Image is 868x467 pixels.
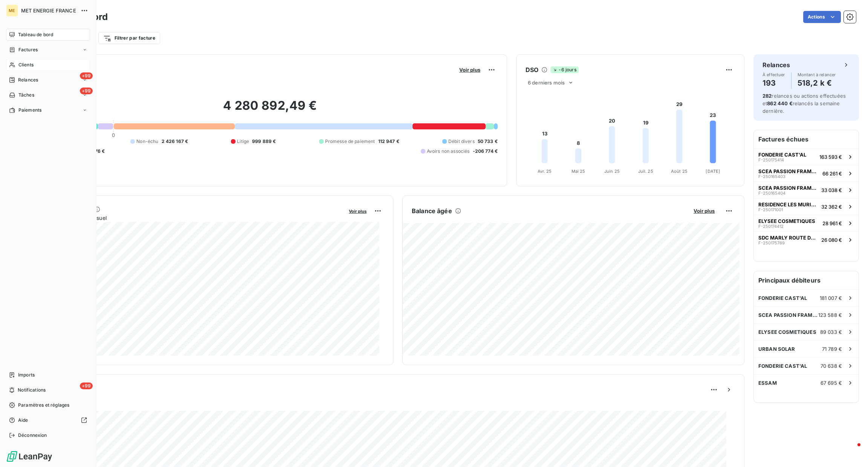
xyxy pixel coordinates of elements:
span: 32 362 € [821,204,842,210]
span: FONDERIE CAST'AL [758,152,806,158]
span: F-250175789 [758,241,785,245]
h6: Factures échues [754,130,859,148]
span: SCEA PASSION FRAMBOISES [758,312,818,318]
span: Paramètres et réglages [18,402,69,409]
div: ME [6,5,18,17]
span: RESIDENCE LES MURIERS [758,201,818,207]
span: Voir plus [349,209,367,214]
span: +99 [80,383,93,389]
span: Aide [18,417,28,424]
span: Imports [18,372,35,378]
span: 66 261 € [822,171,842,177]
span: 999 889 € [252,138,276,145]
span: F-250174412 [758,224,784,229]
span: -206 774 € [473,148,498,155]
button: Voir plus [457,66,483,73]
span: relances ou actions effectuées et relancés la semaine dernière. [763,93,846,114]
span: 282 [763,93,772,99]
span: +99 [80,72,93,79]
iframe: Intercom live chat [842,441,860,459]
span: Voir plus [459,67,480,73]
span: 2 426 167 € [162,138,188,145]
button: Filtrer par facture [98,32,160,44]
span: 67 695 € [821,380,842,386]
span: F-250165403 [758,174,785,179]
span: 163 593 € [819,154,842,160]
span: 89 033 € [820,329,842,335]
span: 28 961 € [822,220,842,226]
span: Déconnexion [18,432,47,439]
span: ELYSEE COSMETIQUES [758,218,815,224]
span: Débit divers [448,138,475,145]
a: Aide [6,414,90,426]
button: Voir plus [347,207,369,214]
h6: Principaux débiteurs [754,271,859,289]
span: ESSAM [758,380,777,386]
button: SCEA PASSION FRAMBOISESF-25016540433 038 € [754,181,859,198]
span: 123 588 € [818,312,842,318]
button: SCEA PASSION FRAMBOISESF-25016540366 261 € [754,165,859,181]
h6: DSO [526,65,538,74]
span: FONDERIE CAST'AL [758,295,807,301]
span: 112 947 € [378,138,399,145]
h6: Relances [763,60,790,69]
span: Clients [18,61,34,68]
span: Voir plus [694,208,715,214]
span: Chiffre d'affaires mensuel [43,214,344,222]
span: 6 derniers mois [528,80,565,86]
span: URBAN SOLAR [758,346,795,352]
h4: 518,2 k € [798,77,836,89]
span: F-250175414 [758,158,784,162]
span: Relances [18,77,38,83]
span: +99 [80,88,93,94]
span: Tâches [18,92,34,98]
span: -6 jours [550,66,578,73]
tspan: Juin 25 [604,169,620,174]
span: SCEA PASSION FRAMBOISES [758,168,819,174]
tspan: Avr. 25 [538,169,552,174]
span: À effectuer [763,72,785,77]
span: 70 638 € [821,363,842,369]
span: Montant à relancer [798,72,836,77]
span: 181 007 € [820,295,842,301]
span: 862 440 € [767,100,792,106]
span: ELYSEE COSMETIQUES [758,329,816,335]
span: 71 789 € [822,346,842,352]
span: Notifications [18,387,46,393]
button: RESIDENCE LES MURIERSF-25017100132 362 € [754,198,859,215]
button: SDC MARLY ROUTE DE L ETANGF-25017578926 080 € [754,231,859,248]
button: FONDERIE CAST'ALF-250175414163 593 € [754,148,859,165]
span: SCEA PASSION FRAMBOISES [758,185,818,191]
span: Promesse de paiement [325,138,375,145]
h2: 4 280 892,49 € [43,98,498,121]
span: 26 080 € [821,237,842,243]
span: SDC MARLY ROUTE DE L ETANG [758,235,818,241]
span: Non-échu [136,138,158,145]
span: F-250171001 [758,207,783,212]
img: Logo LeanPay [6,450,53,462]
button: ELYSEE COSMETIQUESF-25017441228 961 € [754,215,859,231]
h4: 193 [763,77,785,89]
tspan: Mai 25 [572,169,585,174]
span: 50 733 € [478,138,498,145]
span: MET ENERGIE FRANCE [21,8,76,14]
tspan: Août 25 [671,169,688,174]
span: FONDERIE CAST'AL [758,363,807,369]
span: Paiements [18,107,41,114]
tspan: [DATE] [706,169,720,174]
h6: Balance âgée [412,206,452,215]
span: Litige [237,138,249,145]
span: F-250165404 [758,191,785,195]
span: Factures [18,46,38,53]
tspan: Juil. 25 [638,169,653,174]
span: 0 [112,132,115,138]
span: Tableau de bord [18,31,53,38]
span: 33 038 € [821,187,842,193]
button: Actions [803,11,841,23]
span: Avoirs non associés [427,148,470,155]
button: Voir plus [691,207,717,214]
